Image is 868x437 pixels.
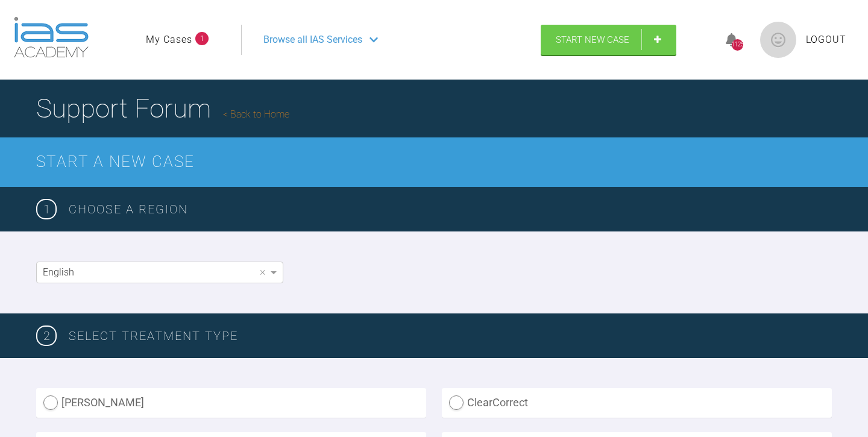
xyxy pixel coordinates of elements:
h1: Support Forum [36,87,289,130]
span: English [43,266,74,278]
span: Browse all IAS Services [263,32,362,48]
h3: SELECT TREATMENT TYPE [69,326,832,345]
a: My Cases [146,32,192,48]
span: Clear value [257,262,268,283]
span: 1 [195,32,209,45]
a: Start New Case [541,25,676,55]
a: Back to Home [223,108,289,120]
img: logo-light.3e3ef733.png [14,17,89,58]
span: Start New Case [556,34,629,45]
span: × [260,266,265,277]
a: Logout [806,32,846,48]
span: 1 [36,199,57,219]
h2: Start a New Case [36,149,832,175]
span: 2 [36,325,57,346]
label: [PERSON_NAME] [36,388,426,418]
label: ClearCorrect [442,388,832,418]
div: 1125 [732,39,743,51]
h3: Choose a region [69,200,832,219]
img: profile.png [760,22,796,58]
